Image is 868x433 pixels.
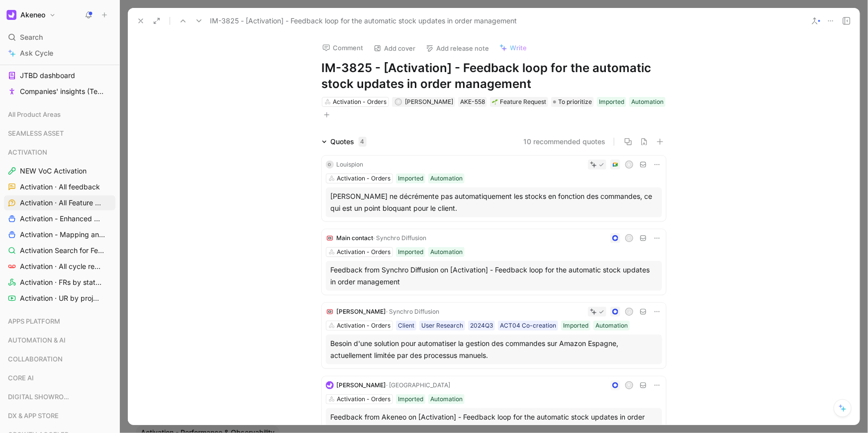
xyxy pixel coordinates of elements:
[4,370,115,388] div: CORE AI
[626,309,632,315] div: J
[4,243,115,258] a: Activation Search for Feature Requests
[374,234,427,242] span: · Synchro Diffusion
[595,321,628,331] div: Automation
[4,408,115,423] div: DX & APP STORE
[4,30,115,45] div: Search
[490,97,548,107] div: 🌱Feature Request
[20,277,101,287] span: Activation · FRs by status
[20,47,53,59] span: Ask Cycle
[20,230,105,240] span: Activation - Mapping and Transformation
[4,126,115,144] div: SEAMLESS ASSET
[398,247,423,257] div: Imported
[626,382,632,389] div: R
[6,10,16,20] img: Akeneo
[4,211,115,226] a: Activation - Enhanced Content
[4,145,115,160] div: ACTIVATION
[8,128,64,138] span: SEAMLESS ASSET
[4,227,115,242] a: Activation - Mapping and Transformation
[4,314,115,332] div: APPS PLATFORM
[492,99,498,105] img: 🌱
[8,373,34,383] span: CORE AI
[8,147,47,157] span: ACTIVATION
[20,214,103,224] span: Activation - Enhanced Content
[326,308,334,316] img: logo
[551,97,594,107] div: To prioritize
[4,145,115,306] div: ACTIVATIONNEW VoC ActivationActivation · All feedbackActivation · All Feature RequestsActivation ...
[337,308,386,315] span: [PERSON_NAME]
[631,97,664,107] div: Automation
[20,246,105,256] span: Activation Search for Feature Requests
[4,126,115,141] div: SEAMLESS ASSET
[20,166,87,176] span: NEW VoC Activation
[4,389,115,404] div: DIGITAL SHOWROOM
[20,31,43,43] span: Search
[4,179,115,194] a: Activation · All feedback
[421,321,463,331] div: User Research
[20,182,100,192] span: Activation · All feedback
[326,234,334,242] img: logo
[398,321,414,331] div: Client
[8,316,60,326] span: APPS PLATFORM
[495,41,532,55] button: Write
[4,46,115,61] a: Ask Cycle
[331,190,657,214] div: [PERSON_NAME] ne décrémente pas automatiquement les stocks en fonction des commandes, ce qui est ...
[322,60,666,92] h1: IM-3825 - [Activation] - Feedback loop for the automatic stock updates in order management
[626,162,632,168] div: R
[337,381,386,389] span: [PERSON_NAME]
[331,136,367,148] div: Quotes
[398,394,423,404] div: Imported
[326,381,334,389] img: logo
[8,335,66,345] span: AUTOMATION & AI
[599,97,624,107] div: Imported
[4,68,115,83] a: JTBD dashboard
[558,97,592,107] span: To prioritize
[524,136,606,148] button: 10 recommended quotes
[4,408,115,426] div: DX & APP STORE
[460,97,485,107] div: AKE-558
[470,321,493,331] div: 2024Q3
[337,321,390,331] div: Activation - Orders
[331,338,657,361] div: Besoin d'une solution pour automatiser la gestion des commandes sur Amazon Espagne, actuellement ...
[337,394,390,404] div: Activation - Orders
[510,43,527,52] span: Write
[20,71,75,81] span: JTBD dashboard
[8,109,61,119] span: All Product Areas
[430,247,463,257] div: Automation
[337,160,364,170] div: Louispion
[4,107,115,125] div: All Product Areas
[396,99,401,105] div: R
[430,173,463,183] div: Automation
[8,411,59,421] span: DX & APP STORE
[369,41,420,55] button: Add cover
[8,354,63,364] span: COLLABORATION
[331,264,657,288] div: Feedback from Synchro Diffusion on [Activation] - Feedback loop for the automatic stock updates i...
[20,293,101,303] span: Activation · UR by project
[210,15,517,27] span: IM-3825 - [Activation] - Feedback loop for the automatic stock updates in order management
[318,41,368,55] button: Comment
[359,137,367,147] div: 4
[8,392,74,402] span: DIGITAL SHOWROOM
[4,333,115,350] div: AUTOMATION & AI
[4,259,115,274] a: Activation · All cycle recordings
[337,234,374,242] span: Main contact
[4,389,115,407] div: DIGITAL SHOWROOM
[492,97,546,107] div: Feature Request
[337,247,390,257] div: Activation - Orders
[398,173,423,183] div: Imported
[4,351,115,366] div: COLLABORATION
[4,107,115,122] div: All Product Areas
[421,41,494,55] button: Add release note
[626,235,632,242] div: C
[4,314,115,329] div: APPS PLATFORM
[430,394,463,404] div: Automation
[563,321,588,331] div: Imported
[4,164,115,178] a: NEW VoC Activation
[20,198,103,208] span: Activation · All Feature Requests
[326,161,334,169] div: O
[318,136,371,148] div: Quotes4
[4,291,115,306] a: Activation · UR by project
[4,370,115,385] div: CORE AI
[4,275,115,290] a: Activation · FRs by status
[500,321,556,331] div: ACT04 Co-creation
[405,98,453,105] span: [PERSON_NAME]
